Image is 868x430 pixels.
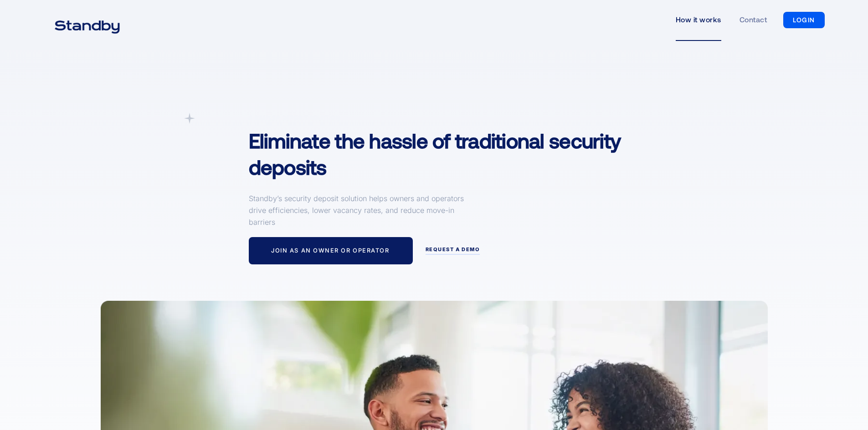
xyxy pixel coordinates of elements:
[271,247,389,254] div: Join as an owner or operator
[426,247,480,255] a: request a demo
[249,113,340,122] div: A simpler Deposit Solution
[249,192,467,228] p: Standby’s security deposit solution helps owners and operators drive efficiencies, lower vacancy ...
[249,127,676,180] h1: Eliminate the hassle of traditional security deposits
[43,15,131,25] a: home
[249,237,413,264] a: Join as an owner or operator
[783,12,825,28] a: LOGIN
[426,247,480,253] div: request a demo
